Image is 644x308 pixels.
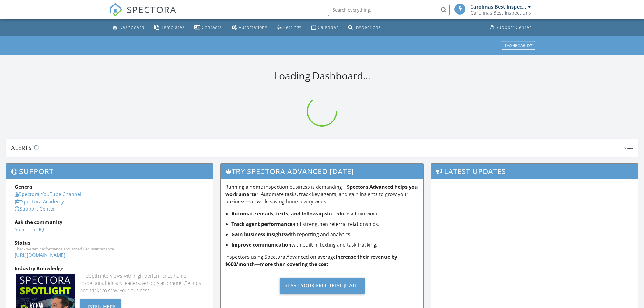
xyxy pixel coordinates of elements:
div: Templates [161,24,185,30]
strong: Improve communication [231,241,292,248]
div: Check system performance and scheduled maintenance. [15,247,205,251]
h3: Latest Updates [431,164,638,179]
strong: Automate emails, texts, and follow-ups [231,210,327,217]
a: Start Your Free Trial [DATE] [225,273,419,299]
strong: Gain business insights [231,231,286,238]
div: Carolinas Best Inspections [471,10,531,16]
a: Spectora YouTube Channel [15,191,81,198]
a: Support Center [487,22,534,33]
div: Carolinas Best Inspections [470,4,527,10]
div: Industry Knowledge [15,265,205,272]
a: Settings [275,22,304,33]
h3: Try spectora advanced [DATE] [221,164,423,179]
div: Dashboard [119,24,145,30]
img: The Best Home Inspection Software - Spectora [109,3,122,16]
div: Automations [239,24,268,30]
div: Start Your Free Trial [DATE] [280,278,365,294]
li: and strengthen referral relationships. [231,220,419,228]
li: to reduce admin work. [231,210,419,217]
span: SPECTORA [127,3,177,16]
a: Spectora HQ [15,226,44,233]
div: Support Center [496,24,531,30]
a: Spectora Academy [15,198,64,205]
li: with built-in texting and task tracking. [231,241,419,248]
a: Inspections [346,22,383,33]
button: Dashboards [502,41,535,50]
div: Dashboards [505,43,532,47]
li: with reporting and analytics. [231,231,419,238]
a: Contacts [192,22,224,33]
div: Settings [283,24,302,30]
a: Calendar [309,22,341,33]
strong: Spectora Advanced helps you work smarter [225,184,418,198]
div: Calendar [318,24,338,30]
div: Status [15,239,205,247]
strong: Track agent performance [231,221,292,227]
div: Contacts [202,24,222,30]
span: View [624,145,633,151]
a: Automations (Basic) [229,22,270,33]
a: Support Center [15,205,55,212]
a: Templates [152,22,187,33]
a: Dashboard [110,22,147,33]
div: Alerts [11,144,624,152]
strong: increase their revenue by $600/month—more than covering the cost [225,254,397,268]
div: Inspections [355,24,381,30]
a: [URL][DOMAIN_NAME] [15,252,65,258]
div: Ask the community [15,219,205,226]
p: Running a home inspection business is demanding— . Automate tasks, track key agents, and gain ins... [225,183,419,205]
input: Search everything... [328,4,450,16]
strong: General [15,184,34,190]
h3: Support [6,164,213,179]
a: SPECTORA [109,8,177,21]
div: In-depth interviews with high-performance home inspectors, industry leaders, vendors and more. Ge... [80,272,205,294]
p: Inspectors using Spectora Advanced on average . [225,253,419,268]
